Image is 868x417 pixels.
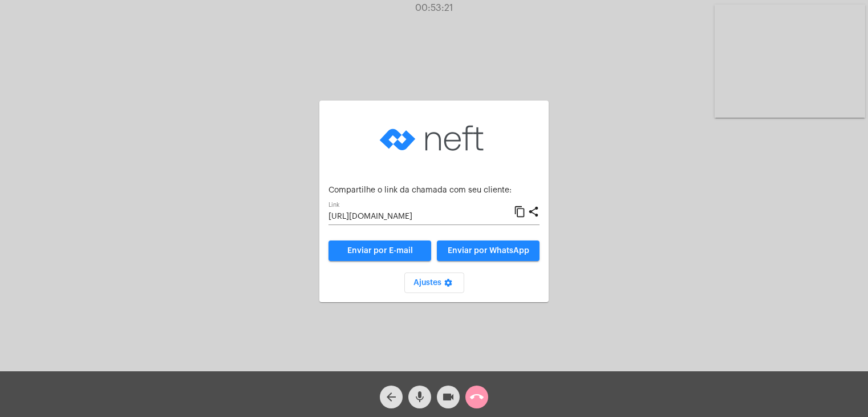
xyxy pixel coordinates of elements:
[528,205,540,219] mat-icon: share
[347,247,413,255] span: Enviar por E-mail
[413,279,455,287] span: Ajustes
[437,240,540,261] button: Enviar por WhatsApp
[441,390,455,404] mat-icon: videocam
[377,110,491,167] img: logo-neft-novo-2.png
[413,390,427,404] mat-icon: mic
[404,272,464,293] button: Ajustes
[470,390,484,404] mat-icon: call_end
[441,278,455,292] mat-icon: settings
[384,390,398,404] mat-icon: arrow_back
[328,186,540,195] p: Compartilhe o link da chamada com seu cliente:
[415,3,453,13] span: 00:53:21
[328,240,431,261] a: Enviar por E-mail
[448,247,529,255] span: Enviar por WhatsApp
[514,205,526,219] mat-icon: content_copy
